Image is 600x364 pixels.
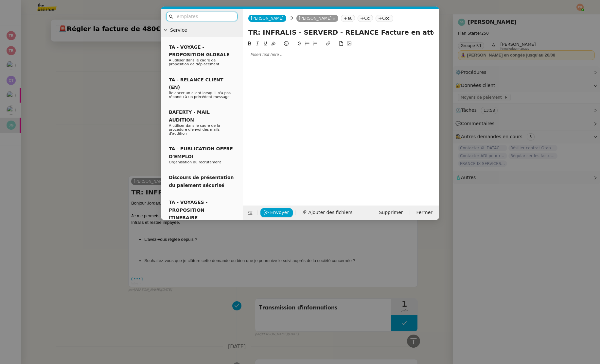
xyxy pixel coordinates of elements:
nz-tag: au [341,15,355,22]
nz-tag: Ccc: [376,15,393,22]
span: TA - VOYAGES - PROPOSITION ITINERAIRE [169,200,207,220]
span: A utiliser dans le cadre de proposition de déplacement [169,58,219,66]
span: Service [170,26,240,34]
button: Supprimer [375,208,407,217]
nz-tag: Cc: [358,15,373,22]
div: Service [161,24,243,37]
span: Relancer un client lorsqu'il n'a pas répondu à un précédent message [169,91,231,99]
span: Discours de présentation du paiement sécurisé [169,175,234,188]
span: [PERSON_NAME] [251,16,284,21]
span: Supprimer [379,209,403,216]
span: TA - RELANCE CLIENT (EN) [169,77,223,90]
input: Templates [175,13,234,20]
span: Ajouter des fichiers [308,209,352,216]
nz-tag: [PERSON_NAME] [296,15,339,22]
button: Ajouter des fichiers [298,208,356,217]
span: BAFERTY - MAIL AUDITION [169,109,210,122]
span: A utiliser dans le cadre de la procédure d'envoi des mails d'audition [169,124,220,136]
button: Fermer [413,208,436,217]
span: Fermer [416,209,432,216]
input: Subject [248,27,434,37]
span: TA - PUBLICATION OFFRE D'EMPLOI [169,146,233,159]
span: Envoyer [270,209,289,216]
span: Organisation du recrutement [169,160,221,164]
button: Envoyer [260,208,293,217]
span: TA - VOYAGE - PROPOSITION GLOBALE [169,44,229,57]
